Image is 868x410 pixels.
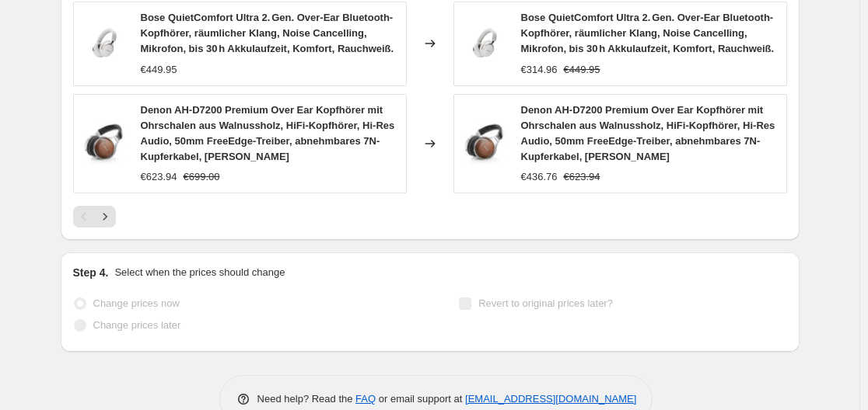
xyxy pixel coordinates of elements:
[521,169,558,185] div: €436.76
[141,12,394,54] span: Bose QuietComfort Ultra 2. Gen. Over-Ear Bluetooth-Kopfhörer, räumlicher Klang, Noise Cancelling,...
[462,120,509,167] img: 51RLK6BpSSL_80x.jpg
[141,62,177,78] div: €449.95
[462,20,509,67] img: 51PidGKAJ6L_80x.jpg
[257,393,356,405] span: Need help? Read the
[564,62,600,78] strike: €449.95
[376,393,465,405] span: or email support at
[94,206,116,228] button: Next
[82,20,128,67] img: 51PidGKAJ6L_80x.jpg
[93,319,181,331] span: Change prices later
[114,265,285,280] p: Select when the prices should change
[355,393,376,405] a: FAQ
[564,169,600,185] strike: €623.94
[141,169,177,185] div: €623.94
[73,265,109,280] h2: Step 4.
[521,62,558,78] div: €314.96
[184,169,220,185] strike: €699.00
[521,104,775,162] span: Denon AH-D7200 Premium Over Ear Kopfhörer mit Ohrschalen aus Walnussholz, HiFi-Kopfhörer, Hi-Res ...
[93,297,180,309] span: Change prices now
[521,12,775,54] span: Bose QuietComfort Ultra 2. Gen. Over-Ear Bluetooth-Kopfhörer, räumlicher Klang, Noise Cancelling,...
[465,393,636,405] a: [EMAIL_ADDRESS][DOMAIN_NAME]
[82,120,128,167] img: 51RLK6BpSSL_80x.jpg
[141,104,395,162] span: Denon AH-D7200 Premium Over Ear Kopfhörer mit Ohrschalen aus Walnussholz, HiFi-Kopfhörer, Hi-Res ...
[478,297,613,309] span: Revert to original prices later?
[73,206,116,228] nav: Pagination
